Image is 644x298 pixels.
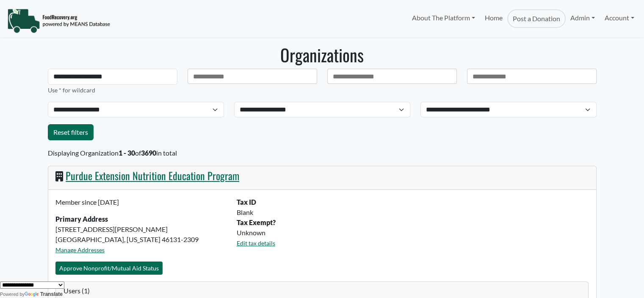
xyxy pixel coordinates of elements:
div: [STREET_ADDRESS][PERSON_NAME] [GEOGRAPHIC_DATA], [US_STATE] 46131-2309 [50,197,232,262]
a: Translate [25,291,63,297]
a: Edit tax details [237,240,275,247]
button: Approve Nonprofit/Mutual Aid Status [55,262,163,275]
div: Unknown [232,228,594,238]
a: Admin [566,9,600,26]
a: Manage Addresses [55,246,105,253]
h1: Organizations [48,45,597,65]
a: Purdue Extension Nutrition Education Program [66,168,239,183]
small: Use * for wildcard [48,86,95,94]
img: Google Translate [25,292,40,298]
img: NavigationLogo_FoodRecovery-91c16205cd0af1ed486a0f1a7774a6544ea792ac00100771e7dd3ec7c0e58e41.png [7,8,110,33]
b: Tax ID [237,198,256,206]
a: Post a Donation [507,9,566,28]
b: 3690 [141,149,156,157]
b: Tax Exempt? [237,218,276,226]
strong: Primary Address [55,215,108,223]
div: Blank [232,207,594,217]
a: Home [480,9,507,28]
a: Account [600,9,639,26]
b: 1 - 30 [119,149,135,157]
a: Reset filters [48,124,94,140]
p: Member since [DATE] [55,197,227,207]
a: About The Platform [407,9,480,26]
